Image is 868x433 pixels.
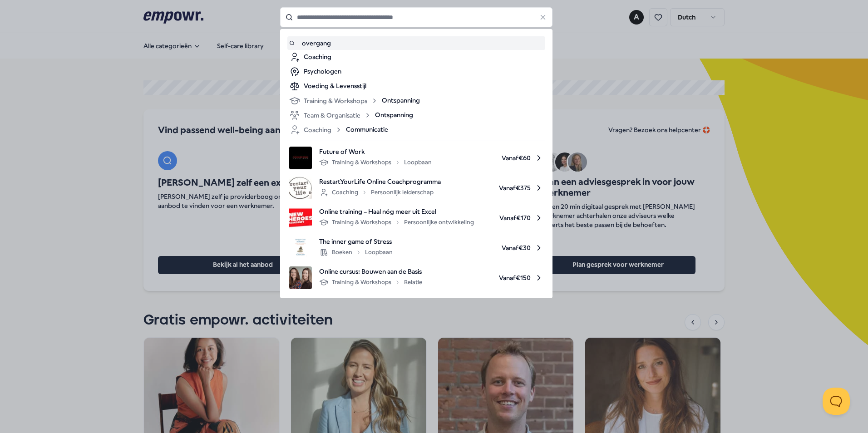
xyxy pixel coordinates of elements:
[319,277,422,288] div: Training & Workshops Relatie
[289,147,543,169] a: product imageFuture of WorkTraining & WorkshopsLoopbaanVanaf€60
[289,266,312,289] img: product image
[289,147,312,169] img: product image
[289,52,543,63] a: Coaching
[304,81,543,92] div: Voeding & Levensstijl
[289,110,371,121] div: Team & Organisatie
[319,236,393,246] span: The inner game of Stress
[289,124,543,135] a: CoachingCommunicatie
[280,7,552,27] input: Search for products, categories or subcategories
[429,266,543,289] span: Vanaf € 150
[289,177,543,199] a: product imageRestartYourLife Online CoachprogrammaCoachingPersoonlijk leiderschapVanaf€375
[439,147,543,169] span: Vanaf € 60
[375,110,413,121] span: Ontspanning
[289,110,543,121] a: Team & OrganisatieOntspanning
[289,177,312,199] img: product image
[319,177,441,187] span: RestartYourLife Online Coachprogramma
[289,236,543,259] a: product imageThe inner game of StressBoekenLoopbaanVanaf€30
[289,207,312,229] img: product image
[346,124,388,135] span: Communicatie
[319,157,432,168] div: Training & Workshops Loopbaan
[319,217,474,228] div: Training & Workshops Persoonlijke ontwikkeling
[319,247,393,258] div: Boeken Loopbaan
[823,388,850,415] iframe: Help Scout Beacon - Open
[289,207,543,229] a: product imageOnline training – Haal nóg meer uit ExcelTraining & WorkshopsPersoonlijke ontwikkeli...
[319,147,432,157] span: Future of Work
[304,66,543,77] div: Psychologen
[289,38,543,48] a: overgang
[319,187,434,198] div: Coaching Persoonlijk leiderschap
[382,95,420,106] span: Ontspanning
[289,95,378,106] div: Training & Workshops
[481,207,543,229] span: Vanaf € 170
[289,81,543,92] a: Voeding & Levensstijl
[289,95,543,106] a: Training & WorkshopsOntspanning
[400,236,543,259] span: Vanaf € 30
[448,177,543,199] span: Vanaf € 375
[289,266,543,289] a: product imageOnline cursus: Bouwen aan de BasisTraining & WorkshopsRelatieVanaf€150
[289,236,312,259] img: product image
[289,66,543,77] a: Psychologen
[319,266,422,276] span: Online cursus: Bouwen aan de Basis
[289,124,342,135] div: Coaching
[304,52,543,63] div: Coaching
[319,207,474,216] span: Online training – Haal nóg meer uit Excel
